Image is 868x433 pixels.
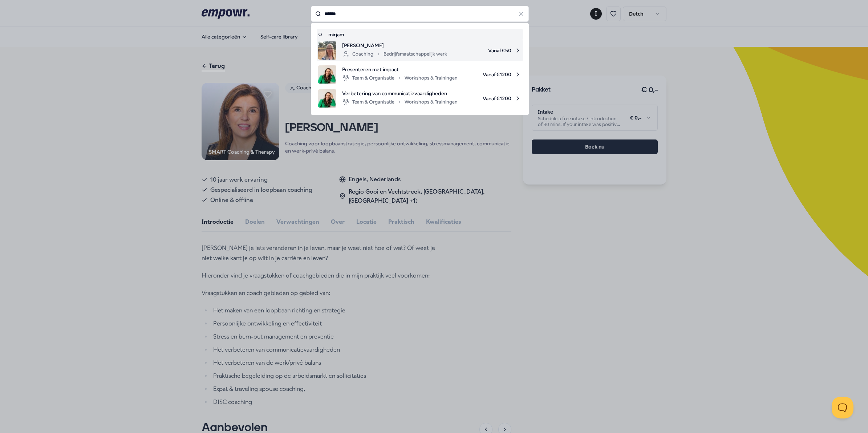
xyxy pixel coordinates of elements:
a: product imageVerbetering van communicatievaardighedenTeam & OrganisatieWorkshops & TrainingenVana... [318,89,522,108]
img: product image [318,89,336,108]
a: mirjam [318,31,522,39]
span: Vanaf € 1200 [463,89,522,108]
div: Team & Organisatie Workshops & Trainingen [342,98,458,106]
img: product image [318,41,336,60]
span: Presenteren met impact [342,65,458,73]
input: Search for products, categories or subcategories [311,6,529,22]
span: Verbetering van communicatievaardigheden [342,89,458,97]
iframe: Help Scout Beacon - Open [832,397,853,418]
span: Vanaf € 1200 [463,65,522,84]
a: product image[PERSON_NAME]CoachingBedrijfsmaatschappelijk werkVanaf€50 [318,41,522,60]
div: Team & Organisatie Workshops & Trainingen [342,74,458,82]
div: Coaching Bedrijfsmaatschappelijk werk [342,50,447,58]
span: [PERSON_NAME] [342,41,447,49]
span: Vanaf € 50 [453,41,522,60]
img: product image [318,65,336,84]
a: product imagePresenteren met impactTeam & OrganisatieWorkshops & TrainingenVanaf€1200 [318,65,522,84]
